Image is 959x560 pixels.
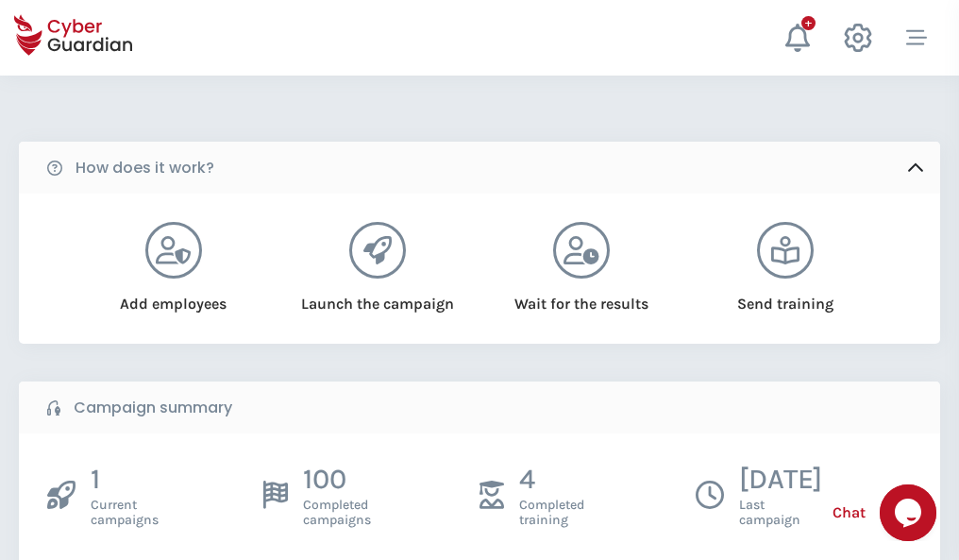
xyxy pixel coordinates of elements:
span: Last campaign [739,498,822,528]
p: 4 [519,462,584,498]
div: Send training [708,279,864,315]
div: + [801,16,816,30]
p: 1 [91,462,159,498]
span: Current campaigns [91,498,159,528]
p: [DATE] [739,462,822,498]
div: Launch the campaign [299,279,455,315]
div: Add employees [95,279,251,315]
iframe: chat widget [880,484,940,541]
span: Chat [833,501,866,524]
span: Completed training [519,498,584,528]
p: 100 [303,462,371,498]
div: Wait for the results [504,279,660,315]
span: Completed campaigns [303,498,371,528]
b: How does it work? [76,157,214,179]
b: Campaign summary [74,397,232,419]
